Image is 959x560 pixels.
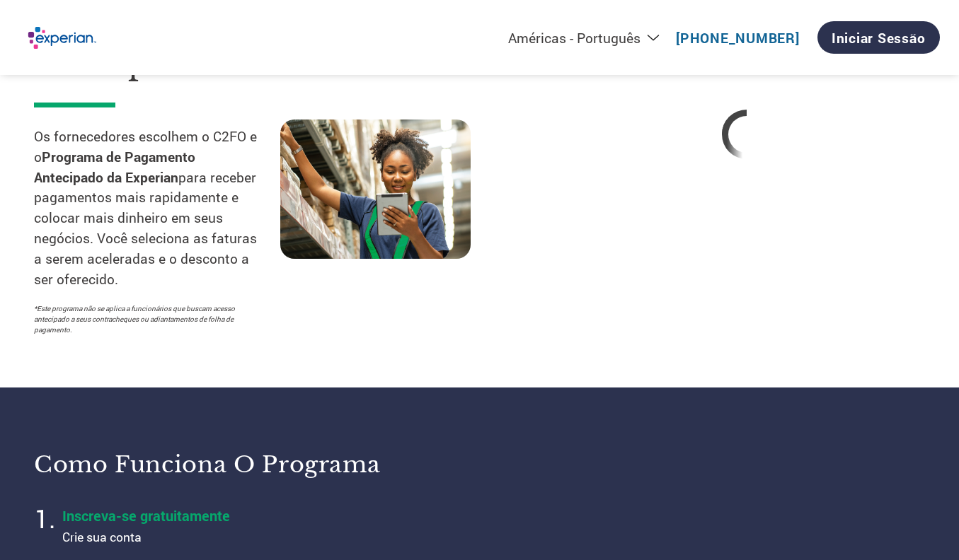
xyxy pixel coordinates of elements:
[817,21,940,54] a: Iniciar sessão
[34,450,380,479] font: Como funciona o programa
[676,29,800,47] a: [PHONE_NUMBER]
[20,18,102,57] img: Experian
[34,148,195,186] strong: Programa de Pagamento Antecipado da Experian
[62,528,416,547] p: Crie sua conta
[34,303,266,335] p: *Este programa não se aplica a funcionários que buscam acesso antecipado a seus contracheques ou ...
[34,127,280,289] p: Os fornecedores escolhem o C2FO e o para receber pagamentos mais rapidamente e colocar mais dinhe...
[280,119,471,259] img: trabalhador da cadeia de suprimentos
[62,506,416,525] h4: Inscreva-se gratuitamente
